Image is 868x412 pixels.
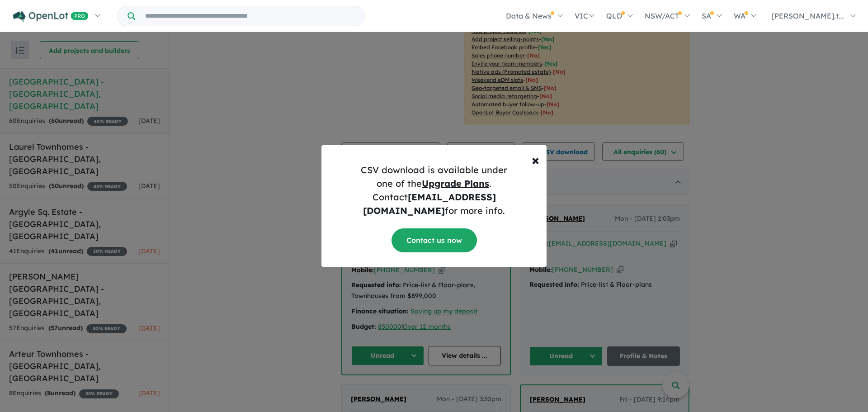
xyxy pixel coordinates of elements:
[137,6,363,26] input: Try estate name, suburb, builder or developer
[532,151,539,169] span: ×
[392,228,477,252] a: Contact us now
[329,163,539,218] h5: CSV download is available under one of the . Contact for more info.
[772,11,844,20] span: [PERSON_NAME].t...
[422,178,489,189] u: Upgrade Plans
[13,11,89,22] img: Openlot PRO Logo White
[363,191,496,216] strong: [EMAIL_ADDRESS][DOMAIN_NAME]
